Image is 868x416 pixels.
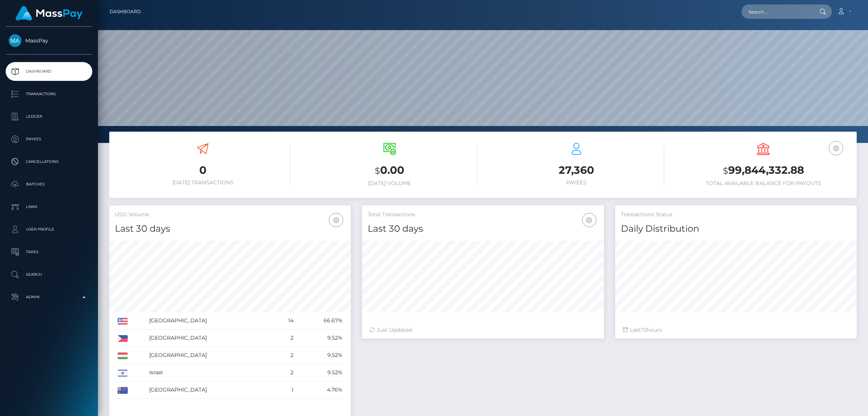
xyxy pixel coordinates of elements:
[115,211,345,219] h5: USD Volume
[6,107,92,126] a: Ledger
[6,197,92,216] a: Links
[275,364,296,381] td: 2
[118,387,128,394] img: AU.png
[15,6,83,21] img: MassPay Logo
[6,85,92,103] a: Transactions
[147,381,275,399] td: [GEOGRAPHIC_DATA]
[302,180,477,187] h6: [DATE] Volume
[6,130,92,149] a: Payees
[115,163,290,178] h3: 0
[6,265,92,284] a: Search
[6,243,92,261] a: Taxes
[115,179,290,186] h6: [DATE] Transactions
[641,326,647,333] span: 72
[296,347,345,364] td: 9.52%
[147,364,275,381] td: Israel
[6,37,92,44] span: MassPay
[9,201,89,213] p: Links
[9,179,89,190] p: Batches
[9,34,21,47] img: MassPay
[302,163,477,178] h3: 0.00
[118,335,128,342] img: PH.png
[118,318,128,325] img: US.png
[621,211,851,219] h5: Transactions Status
[9,88,89,100] p: Transactions
[9,292,89,303] p: Admin
[9,156,89,167] p: Cancellations
[675,180,851,187] h6: Total Available Balance for Payouts
[6,175,92,194] a: Batches
[275,312,296,329] td: 14
[368,211,598,219] h5: Total Transactions
[723,165,728,176] small: $
[489,179,664,186] h6: Payees
[147,329,275,347] td: [GEOGRAPHIC_DATA]
[118,370,128,377] img: IL.png
[296,364,345,381] td: 9.52%
[275,329,296,347] td: 2
[9,111,89,122] p: Ledger
[375,165,380,176] small: $
[9,134,89,145] p: Payees
[296,381,345,399] td: 4.76%
[621,222,851,235] h4: Daily Distribution
[675,163,851,178] h3: 99,844,332.88
[368,222,598,235] h4: Last 30 days
[6,62,92,81] a: Dashboard
[489,163,664,178] h3: 27,360
[147,312,275,329] td: [GEOGRAPHIC_DATA]
[6,152,92,171] a: Cancellations
[147,347,275,364] td: [GEOGRAPHIC_DATA]
[275,381,296,399] td: 1
[6,220,92,239] a: User Profile
[9,224,89,235] p: User Profile
[118,352,128,359] img: HU.png
[296,312,345,329] td: 66.67%
[623,326,849,334] div: Last hours
[9,269,89,280] p: Search
[296,329,345,347] td: 9.52%
[6,288,92,307] a: Admin
[110,4,141,20] a: Dashboard
[115,222,345,235] h4: Last 30 days
[741,5,812,19] input: Search...
[370,326,596,334] div: Just Updated
[275,347,296,364] td: 2
[9,246,89,258] p: Taxes
[9,66,89,77] p: Dashboard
